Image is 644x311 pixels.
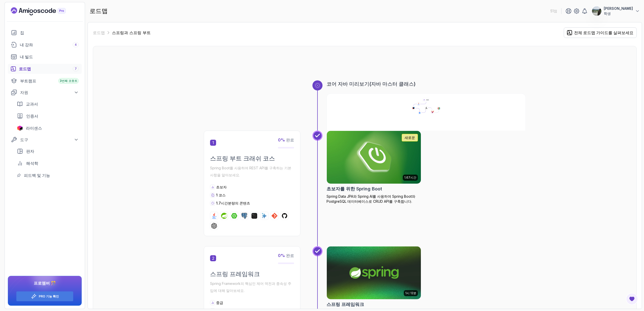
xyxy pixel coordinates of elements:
[210,155,275,162] font: 스프링 부트 크래쉬 코스
[14,146,82,156] a: 판자
[8,88,82,97] button: 자원
[550,9,554,13] font: 51
[24,173,50,178] font: 피드백 및 기능
[219,193,226,197] font: 코스
[14,123,82,133] a: 라이센스
[216,185,227,189] font: 초보자
[216,300,223,305] font: 중급
[261,213,267,219] img: AI 로고
[210,281,291,293] font: Spring Framework의 핵심인 제어 역전과 종속성 주입에 대해 알아보세요.
[20,90,28,95] font: 자원
[405,291,416,295] font: 1시 12분
[11,7,77,15] a: 랜딩 페이지
[14,99,82,109] a: 교과서
[327,194,415,203] font: Spring Data JPA와 Spring AI를 사용하여 Spring Boot와 PostgreSQL 데이터베이스로 CRUD API를 구축합니다.
[281,253,285,258] font: %
[112,30,151,35] font: 스프링과 스프링 부트
[19,66,31,71] font: 로드맵
[211,223,217,229] img: chatgpt 로고
[39,294,59,298] a: PRO 기능 확인
[8,76,82,86] a: 부트캠프
[90,7,108,15] font: 로드맵
[604,6,633,11] font: [PERSON_NAME]
[405,135,415,140] font: 새로운
[327,246,421,299] img: Spring Framework 카드
[20,42,33,47] font: 내 강좌
[26,101,38,107] font: 교과서
[8,64,82,74] a: 로드맵
[592,6,640,16] button: 사용자 프로필 이미지[PERSON_NAME]학생
[93,30,105,35] font: 로드맵
[14,170,82,180] a: 피드백
[251,213,257,219] img: 터미널 로고
[20,54,33,59] font: 내 빌드
[564,27,637,38] button: 전체 로드맵 가이드를 살펴보세요
[327,131,421,184] img: 초보자를 위한 Spring Boot 카드
[20,137,28,142] font: 도구
[26,161,38,166] font: 해석학
[8,52,82,62] a: 빌드
[26,114,38,119] font: 인증서
[281,137,285,142] font: %
[404,176,416,179] font: 1.67시간
[592,6,601,16] img: 사용자 프로필 이미지
[39,294,59,298] font: PRO 기능 확인
[231,213,237,219] img: 스프링부트 로고
[554,9,557,13] font: 점
[278,137,281,142] font: 0
[327,81,416,87] font: 코어 자바 미리보기(자바 마스터 클래스)
[26,149,34,154] font: 판자
[216,201,228,205] font: 1.7시간
[271,213,277,219] img: git 로고
[327,186,382,191] font: 초보자를 위한 Spring Boot
[327,131,421,204] a: 초보자를 위한 Spring Boot 카드1.67시간새로운초보자를 위한 Spring BootSpring Data JPA와 Spring AI를 사용하여 Spring Boot와 P...
[14,111,82,121] a: 인증서
[216,193,218,197] font: 1
[75,67,77,71] span: 7
[281,213,288,219] img: 깃허브 로고
[14,158,82,168] a: 해석학
[17,126,23,131] img: 제트브레인스 아이콘
[278,253,281,258] font: 0
[93,30,105,36] a: 로드맵
[212,256,214,261] font: 2
[604,11,611,16] font: 학생
[286,253,294,258] font: 완료
[626,293,638,305] button: 피드백 버튼 열기
[16,291,73,301] button: PRO 기능 확인
[327,302,364,307] font: 스프링 프레임워크
[241,213,247,219] img: 포스트그레스 로고
[210,166,291,177] font: Spring Boot를 사용하여 REST API를 구축하는 기본 사항을 알아보세요.
[211,213,217,219] img: 자바 로고
[8,28,82,38] a: 집
[75,43,77,47] span: 4
[20,30,24,35] font: 집
[60,79,77,83] font: 3번째 코호트
[8,135,82,144] button: 도구
[26,126,42,131] font: 라이센스
[20,78,36,83] font: 부트캠프
[228,201,250,205] font: 분량의 콘텐츠
[286,137,294,142] font: 완료
[8,40,82,50] a: 행동
[221,213,227,219] img: 봄 로고
[210,270,260,278] font: 스프링 프레임워크
[574,30,633,35] font: 전체 로드맵 가이드를 살펴보세요
[212,140,214,145] font: 1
